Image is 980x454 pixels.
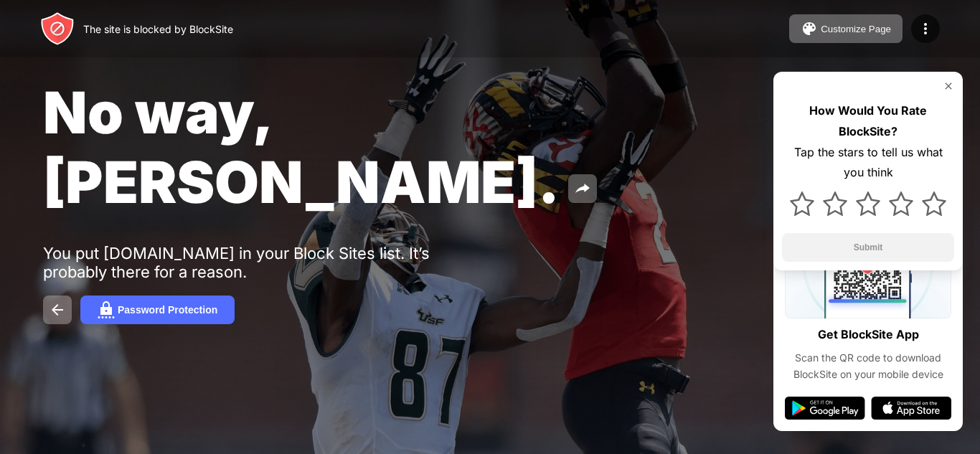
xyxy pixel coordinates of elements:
[98,301,115,318] img: password.svg
[782,233,954,262] button: Submit
[856,191,880,216] img: star.svg
[785,397,865,420] img: google-play.svg
[823,191,847,216] img: star.svg
[782,100,954,142] div: How Would You Rate BlockSite?
[43,77,560,217] span: No way, [PERSON_NAME].
[917,20,934,37] img: menu-icon.svg
[80,295,235,324] button: Password Protection
[943,80,954,92] img: rate-us-close.svg
[40,11,75,46] img: header-logo.svg
[574,180,591,197] img: share.svg
[871,397,951,420] img: app-store.svg
[83,23,233,35] div: The site is blocked by BlockSite
[43,244,486,281] div: You put [DOMAIN_NAME] in your Block Sites list. It’s probably there for a reason.
[118,304,217,316] div: Password Protection
[922,191,946,216] img: star.svg
[790,191,814,216] img: star.svg
[49,301,66,318] img: back.svg
[782,142,954,184] div: Tap the stars to tell us what you think
[801,20,818,37] img: pallet.svg
[789,14,903,43] button: Customize Page
[821,24,891,34] div: Customize Page
[889,191,913,216] img: star.svg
